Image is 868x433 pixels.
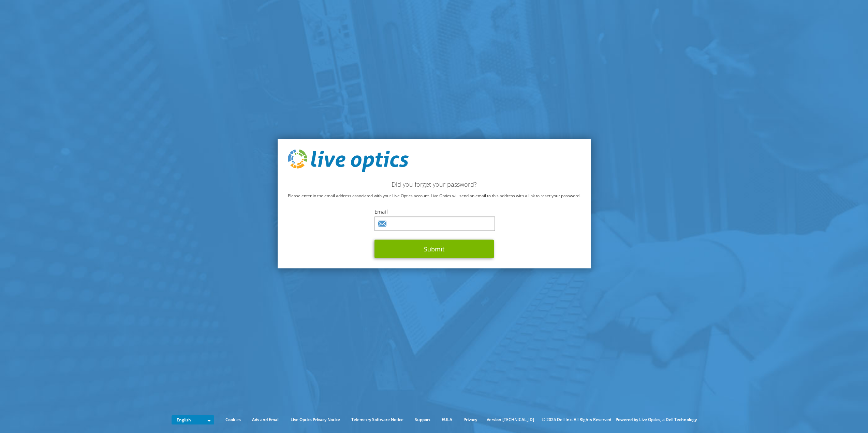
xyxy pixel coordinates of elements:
[247,416,284,423] a: Ads and Email
[220,416,246,423] a: Cookies
[616,416,697,423] li: Powered by Live Optics, a Dell Technology
[374,239,494,258] button: Submit
[288,150,409,172] img: live_optics_svg.svg
[346,416,409,423] a: Telemetry Software Notice
[374,208,494,215] label: Email
[483,416,538,423] li: Version [TECHNICAL_ID]
[288,180,580,188] h2: Did you forget your password?
[285,416,345,423] a: Live Optics Privacy Notice
[410,416,436,423] a: Support
[437,416,457,423] a: EULA
[539,416,615,423] li: © 2025 Dell Inc. All Rights Reserved
[288,192,580,199] p: Please enter in the email address associated with your Live Optics account. Live Optics will send...
[458,416,482,423] a: Privacy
